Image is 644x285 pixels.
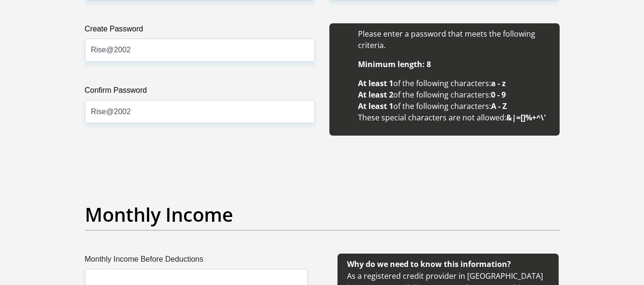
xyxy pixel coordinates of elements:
[358,59,431,69] b: Minimum length: 8
[347,259,511,269] b: Why do we need to know this information?
[85,85,315,100] label: Confirm Password
[491,89,506,100] b: 0 - 9
[491,78,506,88] b: a - z
[358,78,393,88] b: At least 1
[358,89,550,100] li: of the following characters:
[85,23,315,39] label: Create Password
[358,101,393,111] b: At least 1
[85,100,315,123] input: Confirm Password
[358,28,550,51] li: Please enter a password that meets the following criteria.
[85,203,560,226] h2: Monthly Income
[358,100,550,112] li: of the following characters:
[85,254,308,269] label: Monthly Income Before Deductions
[85,39,315,62] input: Create Password
[491,101,507,111] b: A - Z
[358,112,550,123] li: These special characters are not allowed:
[358,89,393,100] b: At least 2
[506,112,546,123] b: &|=[]%+^\'
[358,78,550,89] li: of the following characters:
